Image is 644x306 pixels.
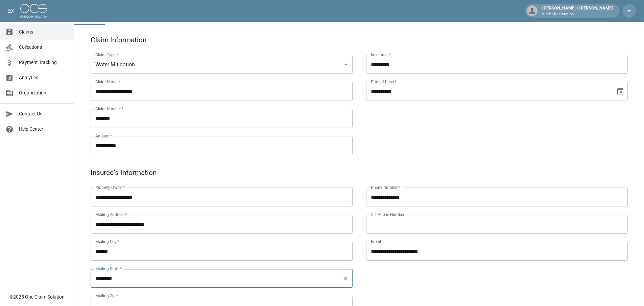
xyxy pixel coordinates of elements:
span: Analytics [19,74,69,81]
label: Mailing Address [95,212,127,217]
label: Claim Type [95,52,118,58]
label: Mailing City [95,239,119,244]
button: Clear [341,274,350,283]
label: Email [371,239,381,244]
label: Insurance [371,52,391,58]
label: Phone Number [371,184,400,190]
span: Help Center [19,126,69,133]
button: Choose date, selected date is Jun 18, 2025 [614,85,627,98]
img: ocs-logo-white-transparent.png [20,4,47,18]
div: © 2025 One Claim Solution [9,293,65,300]
span: Claims [19,28,69,36]
div: [PERSON_NAME] / [PERSON_NAME] [540,5,616,17]
span: Contact Us [19,110,69,117]
label: Amount [95,133,112,139]
div: Water Mitigation [91,55,353,74]
label: Mailing Zip [95,293,118,299]
span: Payment Tracking [19,59,69,66]
label: Property Owner [95,184,125,190]
span: Organization [19,89,69,96]
label: Alt. Phone Number [371,212,404,217]
label: Claim Number [95,106,123,112]
button: open drawer [4,4,18,18]
span: Collections [19,44,69,51]
label: Mailing State [95,266,122,271]
label: Date of Loss [371,79,396,85]
label: Claim Name [95,79,120,85]
p: Kinder Restoration [542,12,613,17]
